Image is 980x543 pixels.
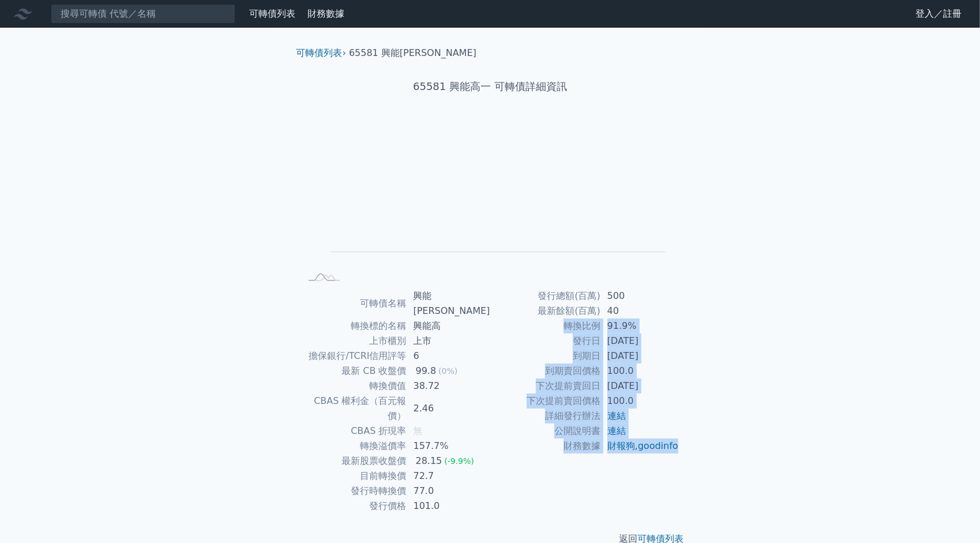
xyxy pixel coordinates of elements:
[301,439,407,454] td: 轉換溢價率
[287,78,693,95] h1: 65581 興能高一 可轉債詳細資訊
[638,440,678,451] a: goodinfo
[490,439,600,454] td: 財務數據
[607,425,626,436] a: 連結
[301,379,407,394] td: 轉換價值
[490,289,600,304] td: 發行總額(百萬)
[301,424,407,439] td: CBAS 折現率
[51,4,235,24] input: 搜尋可轉債 代號／名稱
[600,439,679,454] td: ,
[407,469,490,484] td: 72.7
[414,364,439,379] div: 99.8
[600,349,679,364] td: [DATE]
[414,454,445,469] div: 28.15
[490,364,600,379] td: 到期賣回價格
[407,319,490,334] td: 興能高
[490,424,600,439] td: 公開說明書
[407,289,490,319] td: 興能[PERSON_NAME]
[407,394,490,424] td: 2.46
[301,289,407,319] td: 可轉債名稱
[349,46,476,60] li: 65581 興能[PERSON_NAME]
[600,319,679,334] td: 91.9%
[600,289,679,304] td: 500
[600,334,679,349] td: [DATE]
[301,319,407,334] td: 轉換標的名稱
[600,394,679,409] td: 100.0
[301,484,407,499] td: 發行時轉換價
[600,379,679,394] td: [DATE]
[600,364,679,379] td: 100.0
[444,456,474,466] span: (-9.9%)
[600,304,679,319] td: 40
[301,334,407,349] td: 上市櫃別
[490,409,600,424] td: 詳細發行辦法
[296,46,346,60] li: ›
[906,5,971,23] a: 登入／註冊
[407,499,490,514] td: 101.0
[407,439,490,454] td: 157.7%
[490,304,600,319] td: 最新餘額(百萬)
[490,394,600,409] td: 下次提前賣回價格
[301,394,407,424] td: CBAS 權利金（百元報價）
[414,425,423,436] span: 無
[296,47,343,58] a: 可轉債列表
[490,349,600,364] td: 到期日
[438,366,457,376] span: (0%)
[320,131,666,269] g: Chart
[407,349,490,364] td: 6
[301,469,407,484] td: 目前轉換價
[249,8,295,19] a: 可轉債列表
[490,319,600,334] td: 轉換比例
[307,8,344,19] a: 財務數據
[490,334,600,349] td: 發行日
[301,349,407,364] td: 擔保銀行/TCRI信用評等
[301,364,407,379] td: 最新 CB 收盤價
[607,440,635,451] a: 財報狗
[607,410,626,421] a: 連結
[407,334,490,349] td: 上市
[407,484,490,499] td: 77.0
[301,454,407,469] td: 最新股票收盤價
[301,499,407,514] td: 發行價格
[407,379,490,394] td: 38.72
[490,379,600,394] td: 下次提前賣回日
